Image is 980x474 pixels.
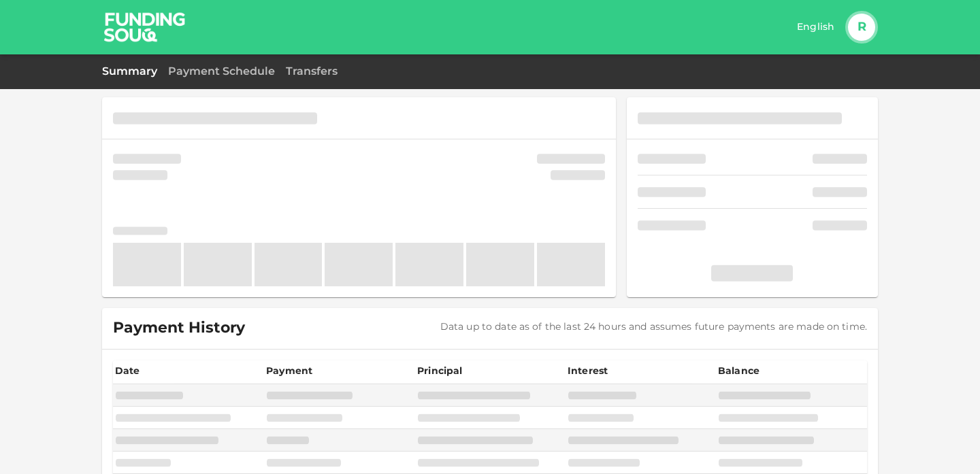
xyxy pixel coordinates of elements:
[102,65,157,78] a: Summary
[286,65,338,78] a: Transfers
[848,14,875,41] button: R
[440,322,867,332] span: Data up to date as of the last 24 hours and assumes future payments are made on time.
[718,363,759,379] div: Balance
[168,65,275,78] a: Payment Schedule
[797,22,834,32] span: English
[113,319,245,338] span: Payment History
[568,363,608,379] div: Interest
[115,363,140,379] div: Date
[266,363,312,379] div: Payment
[417,363,462,379] div: Principal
